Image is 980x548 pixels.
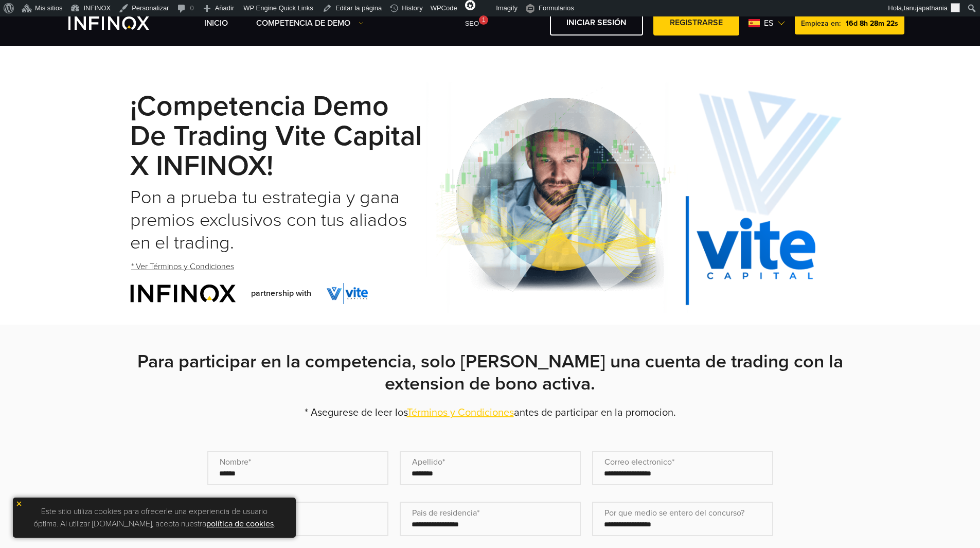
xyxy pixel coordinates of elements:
a: política de cookies [206,519,274,529]
img: Dropdown [359,21,364,26]
a: * Ver Términos y Condiciones [130,254,235,279]
span: 16d 8h 28m 22s [846,19,898,28]
span: SEO [465,20,479,27]
div: 1 [479,15,488,25]
p: Este sitio utiliza cookies para ofrecerle una experiencia de usuario óptima. Al utilizar [DOMAIN_... [18,503,291,533]
span: tanujapathania [904,4,948,12]
strong: ¡Competencia Demo de Trading Vite Capital x INFINOX! [130,90,422,183]
span: es [760,17,777,29]
a: INICIO [204,17,228,29]
a: Competencia de Demo [256,17,364,29]
img: yellow close icon [15,500,23,507]
a: INFINOX Vite [68,16,173,30]
h2: Pon a prueba tu estrategia y gana premios exclusivos con tus aliados en el trading. [130,186,426,254]
span: Empieza en: [801,19,841,28]
strong: Para participar en la competencia, solo [PERSON_NAME] una cuenta de trading con la extension de b... [137,350,843,395]
a: Registrarse [653,10,739,36]
a: Términos y Condiciones [407,406,514,419]
span: partnership with [251,287,311,299]
p: * Asegurese de leer los antes de participar en la promocion. [130,405,850,420]
a: Iniciar sesión [550,10,643,36]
